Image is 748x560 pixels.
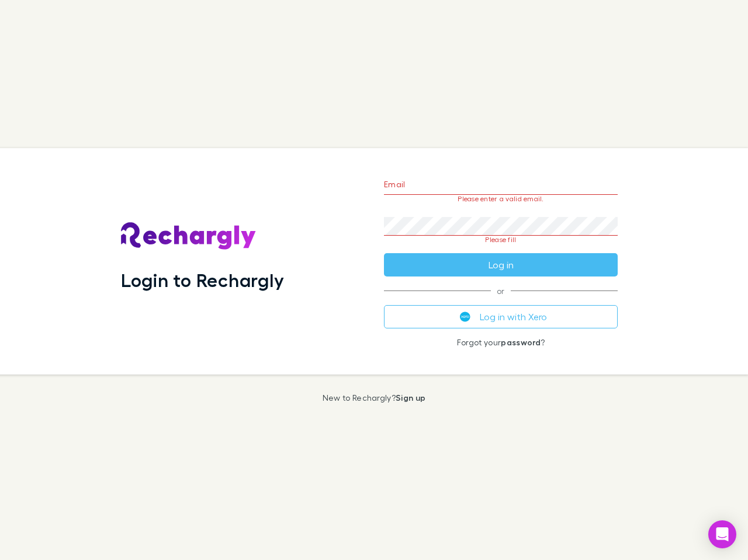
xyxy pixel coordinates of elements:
span: or [384,290,618,291]
button: Log in [384,253,618,276]
p: New to Rechargly? [323,393,426,402]
p: Forgot your ? [384,338,618,347]
p: Please enter a valid email. [384,195,618,203]
button: Log in with Xero [384,305,618,328]
img: Rechargly's Logo [121,222,257,250]
img: Xero's logo [460,311,470,322]
div: Open Intercom Messenger [708,520,736,548]
p: Please fill [384,236,618,244]
a: Sign up [396,393,425,402]
h1: Login to Rechargly [121,269,284,291]
a: password [501,337,541,347]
